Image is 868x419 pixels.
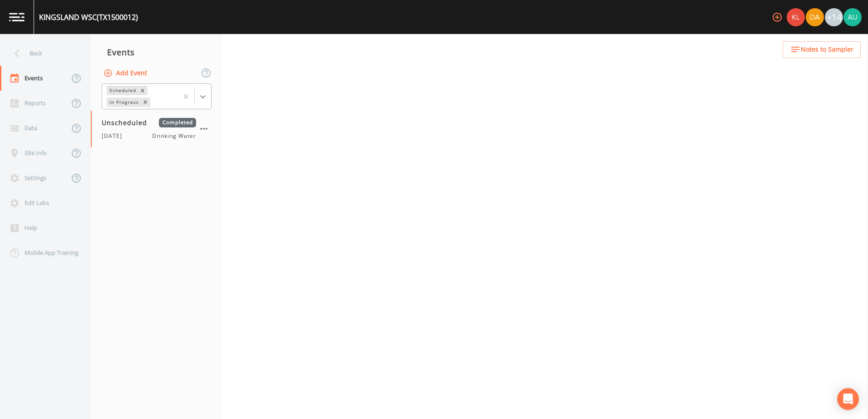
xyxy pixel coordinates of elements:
span: Completed [159,118,196,127]
img: 12eab8baf8763a7aaab4b9d5825dc6f3 [843,8,862,26]
div: +14 [825,8,843,26]
div: Remove In Progress [140,97,150,107]
a: UnscheduledCompleted[DATE]Drinking Water [91,111,222,148]
div: Kler Teran [786,8,805,26]
div: Events [91,41,222,63]
div: KINGSLAND WSC (TX1500012) [39,12,138,23]
span: [DATE] [102,132,128,140]
span: Notes to Sampler [801,44,853,55]
div: Remove Scheduled [138,86,148,95]
button: Notes to Sampler [783,41,861,58]
span: Drinking Water [152,132,196,140]
div: David Weber [805,8,824,26]
img: logo [9,13,25,21]
div: In Progress [107,97,140,107]
div: Scheduled [107,86,138,95]
button: Add Event [102,65,151,82]
img: a84961a0472e9debc750dd08a004988d [806,8,824,26]
img: 9c4450d90d3b8045b2e5fa62e4f92659 [787,8,805,26]
span: Unscheduled [102,118,153,127]
div: Open Intercom Messenger [837,388,859,410]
